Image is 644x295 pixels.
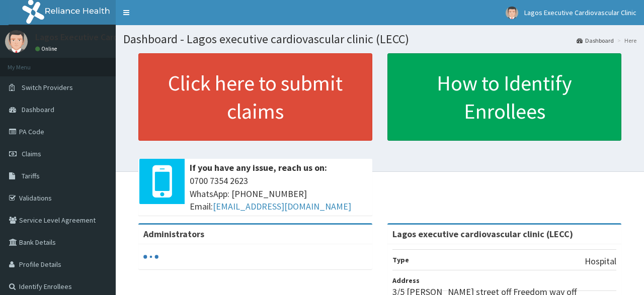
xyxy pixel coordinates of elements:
[22,149,41,158] span: Claims
[506,7,518,19] img: User Image
[615,36,636,45] li: Here
[22,83,73,92] span: Switch Providers
[22,105,54,114] span: Dashboard
[22,171,40,180] span: Tariffs
[190,162,327,173] b: If you have any issue, reach us on:
[190,174,367,213] span: 0700 7354 2623 WhatsApp: [PHONE_NUMBER] Email:
[213,201,351,212] a: [EMAIL_ADDRESS][DOMAIN_NAME]
[585,255,616,268] p: Hospital
[5,30,28,53] img: User Image
[123,33,636,46] h1: Dashboard - Lagos executive cardiovascular clinic (LECC)
[392,276,420,285] b: Address
[577,36,614,45] a: Dashboard
[138,53,372,141] a: Click here to submit claims
[524,8,636,17] span: Lagos Executive Cardiovascular Clinic
[143,249,158,264] svg: audio-loading
[392,255,409,264] b: Type
[392,228,573,240] strong: Lagos executive cardiovascular clinic (LECC)
[387,53,621,141] a: How to Identify Enrollees
[143,228,204,240] b: Administrators
[35,33,181,42] p: Lagos Executive Cardiovascular Clinic
[35,45,59,52] a: Online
